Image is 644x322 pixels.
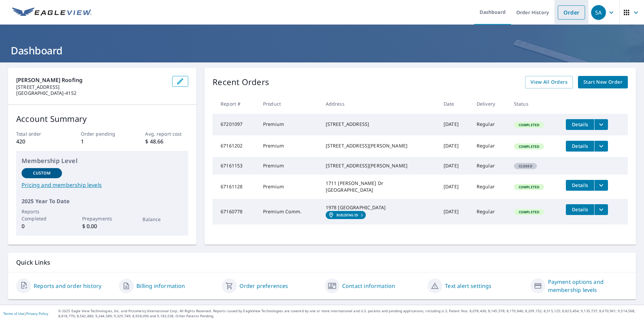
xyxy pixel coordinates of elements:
button: detailsBtn-67161202 [566,141,594,152]
a: Contact information [342,282,395,290]
button: filesDropdownBtn-67201097 [594,119,608,130]
p: Total order [16,130,59,137]
a: Text alert settings [445,282,491,290]
p: Recent Orders [213,76,269,88]
a: Start New Order [578,76,628,88]
td: [DATE] [438,157,471,175]
p: Reports Completed [22,208,62,222]
h1: Dashboard [8,44,636,57]
a: Order [558,5,585,20]
td: 67160778 [213,199,258,224]
th: Product [258,94,320,114]
td: Regular [471,157,509,175]
p: 2025 Year To Date [22,197,183,205]
div: SA [591,5,606,20]
button: detailsBtn-67160778 [566,204,594,215]
td: 67201097 [213,114,258,135]
span: Completed [515,185,543,189]
td: Premium [258,114,320,135]
a: Privacy Policy [26,311,48,316]
img: EV Logo [12,7,92,18]
button: filesDropdownBtn-67161128 [594,180,608,191]
p: 1 [81,137,124,145]
p: Prepayments [82,215,123,222]
td: [DATE] [438,199,471,224]
td: [DATE] [438,114,471,135]
td: 67161153 [213,157,258,175]
td: [DATE] [438,135,471,157]
a: View All Orders [525,76,573,88]
span: View All Orders [530,78,568,86]
a: Order preferences [239,282,288,290]
a: Terms of Use [3,311,24,316]
p: [PERSON_NAME] Roofing [16,76,167,84]
span: Completed [515,123,543,127]
td: Regular [471,199,509,224]
p: [STREET_ADDRESS] [16,84,167,90]
span: Completed [515,210,543,214]
div: [STREET_ADDRESS][PERSON_NAME] [326,162,433,169]
p: $ 48.66 [145,137,188,145]
p: © 2025 Eagle View Technologies, Inc. and Pictometry International Corp. All Rights Reserved. Repo... [58,308,641,319]
button: filesDropdownBtn-67160778 [594,204,608,215]
th: Delivery [471,94,509,114]
td: 67161128 [213,175,258,199]
p: Order pending [81,130,124,137]
div: [STREET_ADDRESS][PERSON_NAME] [326,142,433,149]
p: Avg. report cost [145,130,188,137]
div: 1711 [PERSON_NAME] Dr [GEOGRAPHIC_DATA] [326,180,433,193]
span: Start New Order [583,78,622,86]
td: Premium [258,135,320,157]
div: [STREET_ADDRESS] [326,121,433,128]
a: Payment options and membership levels [548,278,628,294]
th: Address [320,94,438,114]
span: Details [570,143,590,149]
th: Report # [213,94,258,114]
td: Regular [471,114,509,135]
a: Building ID3 [326,211,366,219]
p: 0 [22,222,62,230]
p: [GEOGRAPHIC_DATA]-4152 [16,90,167,96]
td: [DATE] [438,175,471,199]
td: Premium Comm. [258,199,320,224]
td: 67161202 [213,135,258,157]
a: Reports and order history [34,282,101,290]
button: detailsBtn-67161128 [566,180,594,191]
p: Quick Links [16,258,628,267]
p: 420 [16,137,59,145]
p: $ 0.00 [82,222,123,230]
span: Details [570,121,590,128]
td: Premium [258,157,320,175]
td: Regular [471,135,509,157]
td: Premium [258,175,320,199]
span: Completed [515,144,543,149]
p: Custom [33,170,51,176]
em: Building ID [336,213,358,217]
a: Billing information [136,282,185,290]
p: | [3,312,48,316]
span: Details [570,182,590,188]
span: Details [570,206,590,213]
p: Membership Level [22,156,183,165]
a: Pricing and membership levels [22,181,183,189]
th: Status [509,94,560,114]
p: Balance [142,216,183,223]
td: Regular [471,175,509,199]
button: detailsBtn-67201097 [566,119,594,130]
div: 1978 [GEOGRAPHIC_DATA] [326,204,433,211]
span: Closed [515,164,536,168]
p: Account Summary [16,113,188,125]
th: Date [438,94,471,114]
button: filesDropdownBtn-67161202 [594,141,608,152]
